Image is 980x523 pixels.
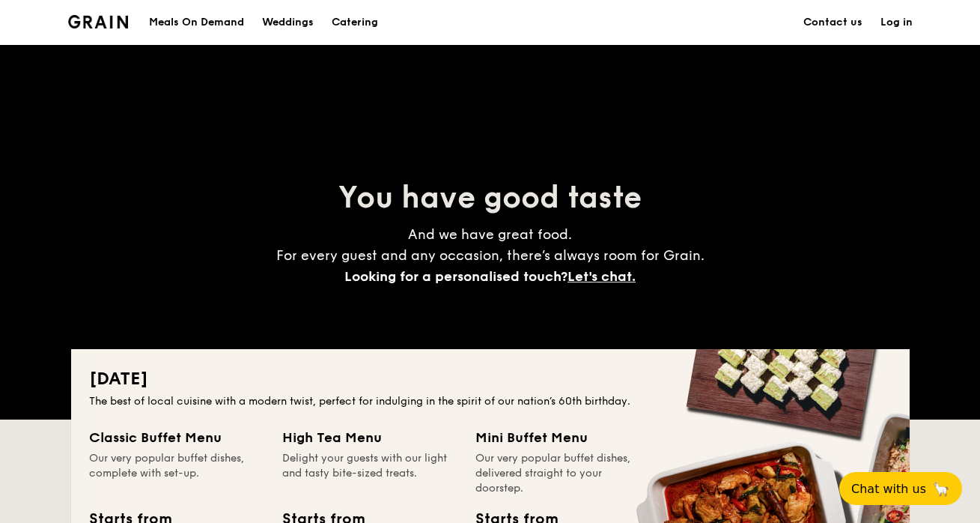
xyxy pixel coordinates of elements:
span: Let's chat. [567,268,636,285]
div: Our very popular buffet dishes, complete with set-up. [89,451,264,496]
div: Our very popular buffet dishes, delivered straight to your doorstep. [475,451,651,496]
div: Delight your guests with our light and tasty bite-sized treats. [282,451,457,496]
span: 🦙 [932,480,950,498]
div: Classic Buffet Menu [89,427,264,448]
span: Chat with us [851,482,926,496]
div: High Tea Menu [282,427,457,448]
div: Mini Buffet Menu [475,427,651,448]
button: Chat with us🦙 [839,472,962,505]
h2: [DATE] [89,367,892,391]
a: Logotype [68,15,129,28]
div: The best of local cuisine with a modern twist, perfect for indulging in the spirit of our nation’... [89,394,892,409]
img: Grain [68,15,129,28]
